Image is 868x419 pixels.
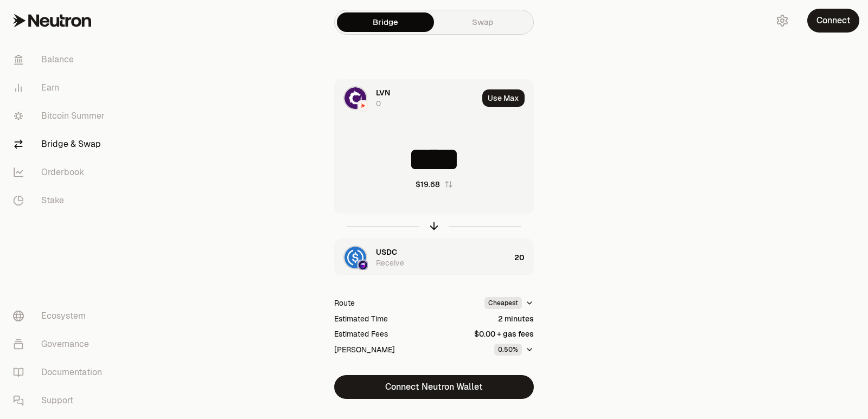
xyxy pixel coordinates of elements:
[416,179,453,190] button: $19.68
[4,46,117,74] a: Balance
[335,80,478,117] div: LVN LogoNeutron LogoNeutron LogoLVN0
[4,130,117,158] a: Bridge & Swap
[359,261,367,269] img: Osmosis Logo
[494,344,534,356] button: 0.50%
[498,313,534,324] div: 2 minutes
[376,257,404,268] div: Receive
[4,386,117,415] a: Support
[4,158,117,186] a: Orderbook
[344,87,366,109] img: LVN Logo
[335,239,510,276] div: USDC LogoOsmosis LogoOsmosis LogoUSDCReceive
[484,297,534,309] button: Cheapest
[434,12,531,32] a: Swap
[376,98,381,109] div: 0
[376,87,390,98] span: LVN
[484,297,522,309] div: Cheapest
[334,298,355,308] div: Route
[4,102,117,130] a: Bitcoin Summer
[494,344,522,356] div: 0.50%
[376,247,397,257] span: USDC
[4,186,117,215] a: Stake
[4,74,117,102] a: Earn
[334,313,388,324] div: Estimated Time
[334,375,534,399] button: Connect Neutron Wallet
[4,358,117,386] a: Documentation
[4,330,117,358] a: Governance
[334,328,388,339] div: Estimated Fees
[514,239,533,276] div: 20
[334,344,395,355] div: [PERSON_NAME]
[335,239,533,276] button: USDC LogoOsmosis LogoOsmosis LogoUSDCReceive20
[416,179,440,190] div: $19.68
[4,302,117,330] a: Ecosystem
[337,12,434,32] a: Bridge
[344,247,366,268] img: USDC Logo
[474,328,534,339] div: $0.00 + gas fees
[359,101,367,110] img: Neutron Logo
[807,9,859,33] button: Connect
[482,89,525,107] button: Use Max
